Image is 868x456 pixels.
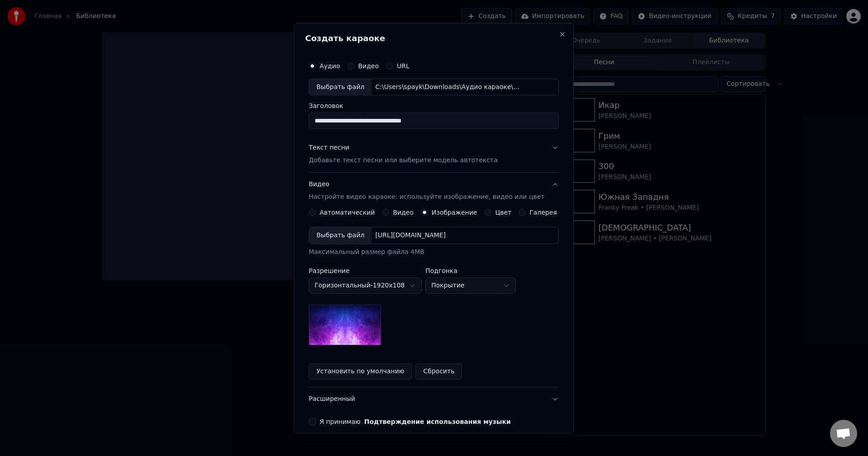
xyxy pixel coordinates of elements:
label: Подгонка [425,268,516,274]
div: Выбрать файл [309,227,372,244]
label: Аудио [320,62,340,69]
label: URL [397,62,410,69]
div: Выбрать файл [309,79,372,95]
div: [URL][DOMAIN_NAME] [372,231,449,240]
div: Максимальный размер файла 4MB [309,248,559,257]
div: Текст песни [309,143,349,152]
label: Видео [393,209,414,216]
label: Разрешение [309,268,422,274]
p: Добавьте текст песни или выберите модель автотекста [309,156,498,165]
label: Я принимаю [320,418,511,425]
button: Расширенный [309,387,559,411]
button: Текст песниДобавьте текст песни или выберите модель автотекста [309,136,559,172]
button: ВидеоНастройте видео караоке: используйте изображение, видео или цвет [309,173,559,209]
label: Видео [358,62,379,69]
div: C:\Users\spayk\Downloads\Аудио караоке\Гарри_Топор_Ваня_Рейс_Процессы_Гниения.m4a [372,82,525,91]
label: Галерея [530,209,557,216]
label: Автоматический [320,209,375,216]
button: Установить по умолчанию [309,363,412,380]
label: Изображение [432,209,477,216]
div: ВидеоНастройте видео караоке: используйте изображение, видео или цвет [309,209,559,387]
p: Настройте видео караоке: используйте изображение, видео или цвет [309,193,544,202]
label: Цвет [495,209,512,216]
label: Заголовок [309,103,559,109]
button: Сбросить [416,363,462,380]
h2: Создать караоке [305,34,562,42]
div: Видео [309,180,544,202]
button: Я принимаю [364,418,511,425]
